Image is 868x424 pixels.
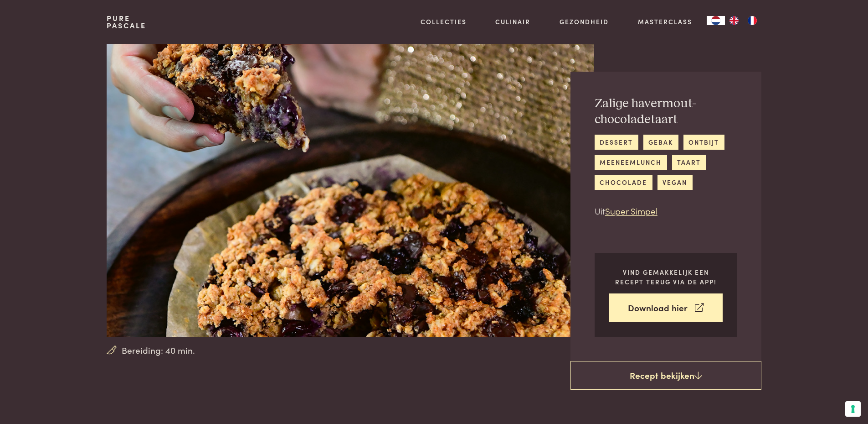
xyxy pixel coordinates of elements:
[638,17,692,26] a: Masterclass
[845,401,861,417] button: Uw voorkeuren voor toestemming voor trackingtechnologieën
[725,16,761,25] ul: Language list
[743,16,761,25] a: FR
[595,96,737,127] h2: Zalige havermout-chocoladetaart
[643,135,678,150] a: gebak
[707,16,725,25] div: Language
[122,344,195,357] span: Bereiding: 40 min.
[707,16,725,25] a: NL
[595,155,667,170] a: meeneemlunch
[672,155,706,170] a: taart
[495,17,530,26] a: Culinair
[595,135,638,150] a: dessert
[595,204,737,218] p: Uit
[107,15,146,29] a: PurePascale
[657,175,693,190] a: vegan
[609,293,723,322] a: Download hier
[605,204,657,217] a: Super Simpel
[107,44,594,337] img: Zalige havermout-chocoladetaart
[560,17,609,26] a: Gezondheid
[725,16,743,25] a: EN
[707,16,761,25] aside: Language selected: Nederlands
[421,17,467,26] a: Collecties
[609,267,723,286] p: Vind gemakkelijk een recept terug via de app!
[570,361,761,390] a: Recept bekijken
[595,175,652,190] a: chocolade
[683,135,724,150] a: ontbijt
